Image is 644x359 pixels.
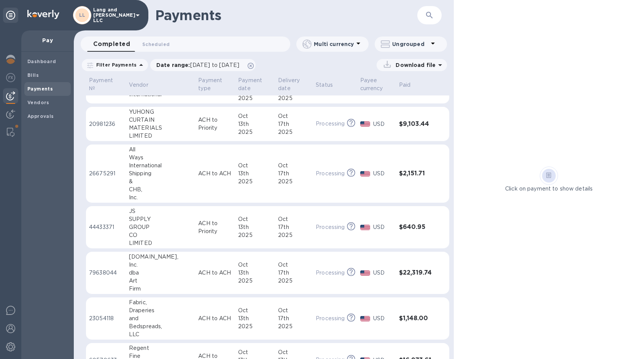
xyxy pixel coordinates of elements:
div: 2025 [278,94,310,102]
b: LL [79,12,86,18]
div: 13th [238,223,272,231]
span: Vendor [129,81,158,89]
p: Processing [316,269,345,277]
p: Payment № [89,76,113,92]
div: Oct [238,348,272,356]
div: 2025 [238,322,272,330]
div: Bedspreads, [129,322,192,330]
div: 2025 [278,178,310,186]
img: USD [360,270,370,276]
p: Status [316,81,333,89]
b: Bills [27,72,39,78]
div: 17th [278,170,310,178]
p: 23054118 [89,315,123,322]
b: Dashboard [27,59,56,64]
p: Payment date [238,76,262,92]
p: ACH to Priority [198,116,232,132]
div: LIMITED [129,239,192,247]
div: All [129,146,192,154]
div: GROUP [129,223,192,231]
div: 13th [238,120,272,128]
p: Date range : [156,61,243,69]
div: [DOMAIN_NAME], [129,253,192,261]
div: CURTAIN [129,116,192,124]
div: Oct [278,307,310,315]
img: USD [360,171,370,176]
div: 13th [238,170,272,178]
div: Date range:[DATE] to [DATE] [150,59,256,71]
img: USD [360,316,370,321]
h3: $22,319.74 [399,269,434,276]
div: Inc. [129,194,192,202]
div: Fabric, [129,299,192,307]
p: USD [373,170,393,178]
p: Lang and [PERSON_NAME] LLC [93,7,131,23]
p: Processing [316,120,345,128]
h3: $1,148.00 [399,315,434,322]
div: CO [129,231,192,239]
div: Oct [238,112,272,120]
div: 17th [278,315,310,322]
img: USD [360,121,370,127]
div: 17th [278,269,310,277]
div: 2025 [278,322,310,330]
p: Vendor [129,81,148,89]
div: 2025 [278,128,310,136]
div: 13th [238,315,272,322]
div: 2025 [238,94,272,102]
div: CHB, [129,186,192,194]
p: USD [373,223,393,231]
div: MATERIALS [129,124,192,132]
p: 79638044 [89,269,123,277]
div: Oct [238,215,272,223]
div: 17th [278,120,310,128]
div: dba [129,269,192,277]
p: 20981236 [89,120,123,128]
span: Delivery date [278,76,310,92]
p: ACH to ACH [198,315,232,322]
p: Pay [27,37,68,44]
div: Inc. [129,261,192,269]
div: JS [129,207,192,215]
div: SUPPLY [129,215,192,223]
div: and [129,315,192,322]
div: 2025 [238,277,272,285]
p: Payment type [198,76,222,92]
div: 2025 [238,178,272,186]
img: Logo [27,10,59,19]
p: 26675291 [89,170,123,178]
div: Unpin categories [3,8,18,23]
img: Foreign exchange [6,73,15,82]
p: Processing [316,170,345,178]
div: 13th [238,269,272,277]
div: Oct [278,215,310,223]
div: Oct [238,162,272,170]
div: Art [129,277,192,285]
div: International [129,162,192,170]
div: YUHONG [129,108,192,116]
p: 44433371 [89,223,123,231]
p: Download file [393,61,436,69]
span: [DATE] to [DATE] [190,62,239,68]
p: ACH to ACH [198,269,232,277]
p: USD [373,269,393,277]
div: 2025 [238,231,272,239]
p: Paid [399,81,411,89]
p: Filter Payments [93,62,137,68]
div: 2025 [278,231,310,239]
span: Completed [93,39,130,49]
div: Oct [278,348,310,356]
p: Processing [316,315,345,322]
span: Payee currency [360,76,393,92]
div: LLC [129,330,192,338]
p: Click on payment to show details [505,185,593,193]
div: Ways [129,154,192,162]
div: Regent [129,344,192,352]
div: Oct [238,261,272,269]
div: Oct [238,307,272,315]
b: Vendors [27,100,49,105]
div: Oct [278,162,310,170]
p: Multi currency [314,40,354,48]
h3: $640.95 [399,224,434,231]
p: Ungrouped [392,40,428,48]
